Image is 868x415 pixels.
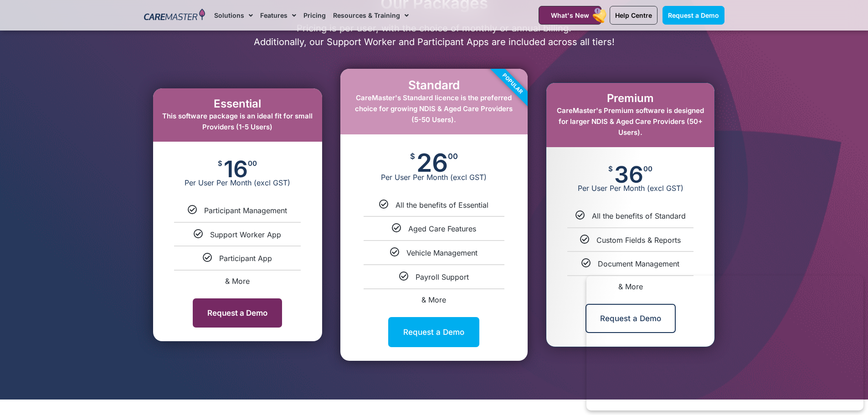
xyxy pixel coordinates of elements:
span: Participant App [219,254,272,263]
span: & More [225,277,250,286]
span: $ [608,165,613,172]
h2: Premium [555,92,705,105]
a: Request a Demo [663,6,724,25]
span: Vehicle Management [406,248,478,257]
span: All the benefits of Essential [395,200,488,210]
span: Per User Per Month (excl GST) [153,178,322,187]
iframe: Popup CTA [586,276,863,410]
span: Document Management [598,259,679,268]
a: Request a Demo [586,304,676,333]
span: Per User Per Month (excl GST) [546,184,714,193]
span: Payroll Support [416,272,469,282]
span: Participant Management [204,206,287,215]
a: Request a Demo [388,317,479,347]
p: Pricing is per user, with the choice of monthly or annual billing. Additionally, our Support Work... [139,21,729,49]
span: This software package is an ideal fit for small Providers (1-5 Users) [162,112,313,131]
a: Help Centre [610,6,657,25]
span: 00 [248,160,257,167]
a: Request a Demo [193,298,282,328]
span: 00 [643,165,652,172]
span: 26 [416,153,448,173]
span: 00 [448,153,458,160]
span: $ [410,153,415,160]
span: & More [421,295,446,304]
span: 16 [224,160,248,178]
span: Aged Care Features [408,224,476,233]
span: All the benefits of Standard [592,211,686,220]
span: Custom Fields & Reports [596,236,681,245]
span: CareMaster's Premium software is designed for larger NDIS & Aged Care Providers (50+ Users). [557,106,704,137]
span: Per User Per Month (excl GST) [340,173,528,182]
span: 36 [614,165,643,184]
span: Help Centre [615,11,652,19]
span: Request a Demo [668,11,719,19]
span: CareMaster's Standard licence is the preferred choice for growing NDIS & Aged Care Providers (5-5... [355,93,513,124]
span: What's New [551,11,589,19]
span: $ [218,160,222,167]
h2: Standard [349,78,519,92]
img: CareMaster Logo [144,9,205,22]
h2: Essential [162,97,313,111]
div: Popular [461,32,565,136]
span: Support Worker App [210,230,281,239]
a: What's New [539,6,601,25]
